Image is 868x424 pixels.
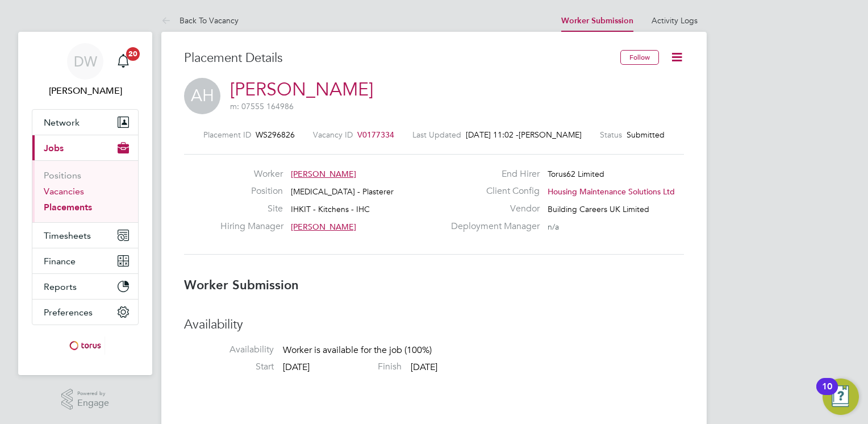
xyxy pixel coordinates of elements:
label: Finish [312,361,402,373]
span: Torus62 Limited [548,169,604,179]
span: [DATE] [411,361,437,373]
label: Worker [220,168,283,180]
a: Activity Logs [652,15,698,26]
a: [PERSON_NAME] [230,78,373,101]
img: torus-logo-retina.png [65,336,105,355]
button: Jobs [32,135,138,160]
button: Preferences [32,300,138,325]
span: [DATE] 11:02 - [466,130,519,140]
span: Powered by [77,389,109,398]
span: Submitted [627,130,665,140]
label: End Hirer [444,168,540,180]
button: Timesheets [32,223,138,248]
div: Jobs [32,160,138,222]
a: Worker Submission [561,16,633,26]
span: AH [184,78,220,114]
button: Network [32,110,138,135]
span: [PERSON_NAME] [291,222,356,232]
h3: Placement Details [184,50,612,66]
a: Positions [44,170,81,181]
span: Timesheets [44,230,91,241]
a: DW[PERSON_NAME] [32,43,139,98]
a: Powered byEngage [61,389,110,410]
span: Network [44,117,80,128]
span: [DATE] [283,361,310,373]
span: Worker is available for the job (100%) [283,344,432,356]
span: Finance [44,256,76,267]
span: Building Careers UK Limited [548,204,649,214]
span: 20 [126,47,140,61]
span: Jobs [44,143,64,153]
button: Open Resource Center, 10 new notifications [823,379,859,415]
span: WS296826 [256,130,295,140]
button: Finance [32,248,138,273]
label: Status [600,130,622,140]
label: Site [220,203,283,215]
a: Back To Vacancy [161,15,239,26]
span: n/a [548,222,559,232]
span: DW [74,54,97,69]
span: m: 07555 164986 [230,101,294,111]
a: Placements [44,202,92,213]
label: Placement ID [203,130,251,140]
label: Deployment Manager [444,221,540,232]
h3: Availability [184,317,684,333]
span: Reports [44,281,77,292]
span: IHKIT - Kitchens - IHC [291,204,370,214]
a: Go to home page [32,336,139,355]
span: [PERSON_NAME] [291,169,356,179]
label: Availability [184,344,274,356]
span: Engage [77,398,109,408]
div: 10 [822,386,832,401]
span: Preferences [44,307,93,318]
label: Vendor [444,203,540,215]
label: Start [184,361,274,373]
span: [MEDICAL_DATA] - Plasterer [291,186,394,197]
span: [PERSON_NAME] [519,130,582,140]
b: Worker Submission [184,277,299,293]
span: V0177334 [357,130,394,140]
a: Vacancies [44,186,84,197]
button: Follow [620,50,659,65]
label: Position [220,185,283,197]
label: Vacancy ID [313,130,353,140]
label: Client Config [444,185,540,197]
label: Hiring Manager [220,221,283,232]
a: 20 [112,43,135,80]
button: Reports [32,274,138,299]
span: Dave Waite [32,84,139,98]
label: Last Updated [412,130,461,140]
span: Housing Maintenance Solutions Ltd [548,186,675,197]
nav: Main navigation [18,32,152,375]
